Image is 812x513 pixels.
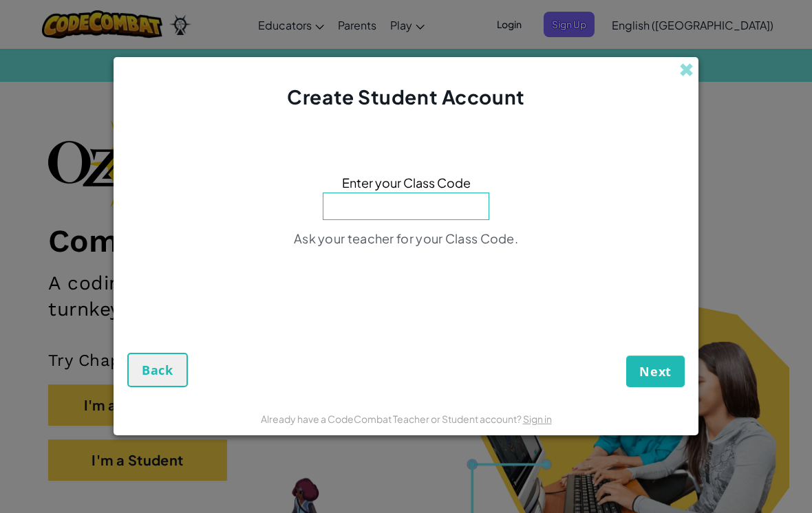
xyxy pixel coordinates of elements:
[294,230,518,246] span: Ask your teacher for your Class Code.
[342,173,471,193] span: Enter your Class Code
[142,362,173,378] span: Back
[523,413,552,425] a: Sign in
[127,353,188,387] button: Back
[261,413,523,425] span: Already have a CodeCombat Teacher or Student account?
[287,85,524,109] span: Create Student Account
[626,356,685,387] button: Next
[639,363,672,380] span: Next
